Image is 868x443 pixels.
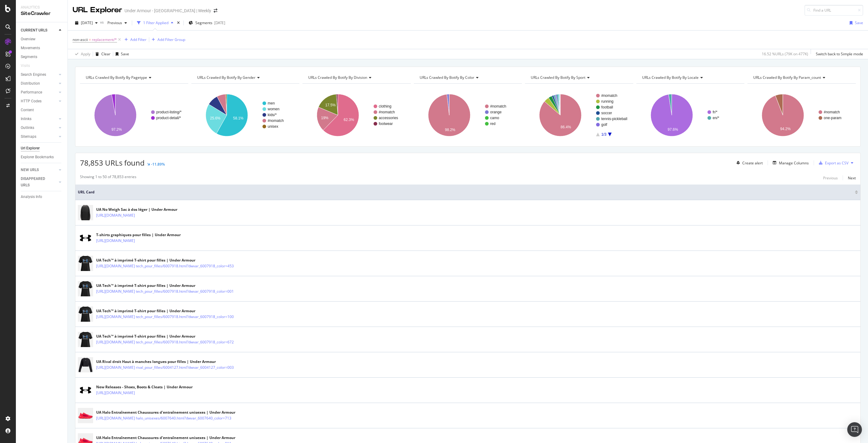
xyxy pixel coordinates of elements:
[525,89,632,142] svg: A chart.
[100,20,105,25] span: vs
[418,73,517,82] h4: URLs Crawled By Botify By color
[135,18,176,28] button: 1 Filter Applied
[21,54,63,60] a: Segments
[21,167,57,173] a: NEW URLS
[96,334,260,339] div: UA Tech™ à imprimé T-shirt pour filles | Under Armour
[78,355,93,375] img: main image
[21,145,63,152] a: Url Explorer
[847,18,863,28] button: Save
[848,175,856,181] div: Next
[96,288,234,295] a: [URL][DOMAIN_NAME] tech_pour_filles/6007918.html?dwvar_6007918_color=001
[149,36,185,43] button: Add Filter Group
[21,5,63,10] div: Analytics
[130,37,146,42] div: Add Filter
[641,73,739,82] h4: URLs Crawled By Botify By locale
[96,410,258,415] div: UA Halo Entraînement Chaussures d'entraînement unisexes | Under Armour
[121,51,129,57] div: Save
[642,75,699,80] span: URLs Crawled By Botify By locale
[601,105,613,109] text: football
[92,35,117,44] span: replacement/*
[825,160,848,166] div: Export as CSV
[81,51,90,57] div: Apply
[490,122,495,126] text: red
[80,89,187,142] div: A chart.
[530,73,628,82] h4: URLs Crawled By Botify By sport
[21,134,36,140] div: Sitemaps
[747,89,855,142] svg: A chart.
[601,93,617,98] text: #nomatch
[780,127,791,131] text: 94.2%
[824,110,840,114] text: #nomatch
[21,54,37,60] div: Segments
[325,103,336,107] text: 17.5%
[196,73,294,82] h4: URLs Crawled By Botify By gender
[823,174,838,181] button: Previous
[101,51,110,57] div: Clear
[855,20,863,25] div: Save
[21,98,57,104] a: HTTP Codes
[96,238,135,244] a: [URL][DOMAIN_NAME]
[379,122,393,126] text: footwear
[105,20,122,25] span: Previous
[848,174,856,181] button: Next
[210,116,220,120] text: 25.6%
[734,158,763,168] button: Create alert
[816,51,863,57] div: Switch back to Simple mode
[379,116,398,120] text: accessories
[308,75,367,80] span: URLs Crawled By Botify By division
[78,330,93,349] img: main image
[176,20,181,26] div: times
[113,49,129,59] button: Save
[21,63,30,69] div: Visits
[21,71,57,78] a: Search Engines
[307,73,405,82] h4: URLs Crawled By Botify By division
[420,75,474,80] span: URLs Crawled By Botify By color
[268,124,278,129] text: unisex
[379,104,391,108] text: clothing
[21,27,57,34] a: CURRENT URLS
[601,132,606,137] text: 1/3
[78,254,93,273] img: main image
[78,203,93,222] img: main image
[445,128,455,132] text: 98.2%
[111,127,122,132] text: 97.2%
[21,194,63,200] a: Analysis Info
[96,263,234,269] a: [URL][DOMAIN_NAME] tech_pour_filles/6007918.html?dwvar_6007918_color=453
[21,107,34,113] div: Content
[824,116,841,120] text: one-param
[21,36,35,42] div: Overview
[96,339,234,345] a: [URL][DOMAIN_NAME] tech_pour_filles/6007918.html?dwvar_6007918_color=672
[191,89,299,142] div: A chart.
[531,75,585,80] span: URLs Crawled By Botify By sport
[195,20,212,25] span: Segments
[96,258,260,263] div: UA Tech™ à imprimé T-shirt pour filles | Under Armour
[823,175,838,181] div: Previous
[490,104,506,108] text: #nomatch
[73,49,90,59] button: Apply
[601,117,627,121] text: tennis-pickleball
[21,154,54,160] div: Explorer Bookmarks
[21,176,52,189] div: DISAPPEARED URLS
[93,49,110,59] button: Clear
[21,45,63,51] a: Movements
[601,123,607,127] text: golf
[21,134,57,140] a: Sitemaps
[414,89,521,142] svg: A chart.
[779,160,809,166] div: Manage Columns
[753,75,821,80] span: URLs Crawled By Botify By param_count
[742,160,763,166] div: Create alert
[21,125,34,131] div: Outlinks
[21,145,40,152] div: Url Explorer
[105,18,129,28] button: Previous
[321,116,328,120] text: 19%
[667,127,678,132] text: 97.6%
[78,279,93,298] img: main image
[21,80,57,87] a: Distribution
[122,36,146,43] button: Add Filter
[78,386,93,394] img: main image
[21,116,57,122] a: Inlinks
[96,212,135,218] a: [URL][DOMAIN_NAME]
[96,364,234,371] a: [URL][DOMAIN_NAME] rival_pour_filles/6004127.html?dwvar_6004127_color=003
